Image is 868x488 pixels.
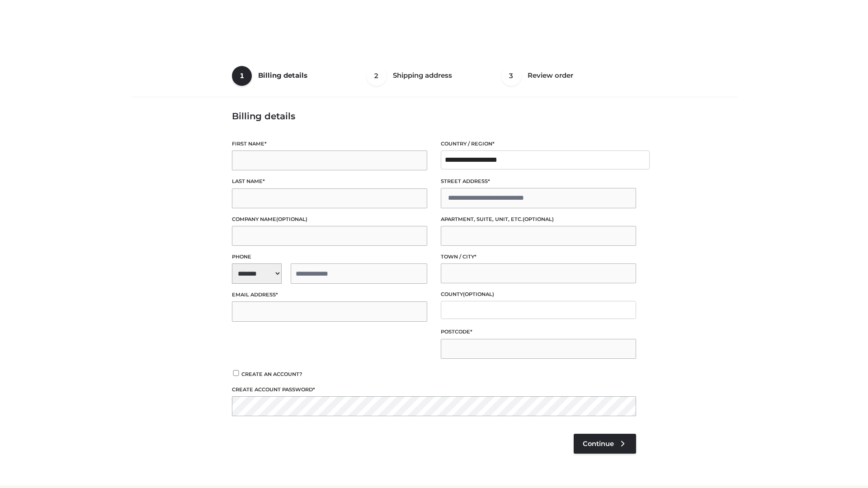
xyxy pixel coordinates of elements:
span: Shipping address [393,71,452,80]
span: Continue [583,440,614,448]
label: Email address [232,291,427,299]
span: 3 [501,66,521,86]
label: Street address [441,177,636,186]
span: (optional) [463,291,494,297]
label: Company name [232,215,427,224]
span: 2 [367,66,387,86]
span: 1 [232,66,252,86]
h3: Billing details [232,111,636,122]
span: Review order [528,71,573,80]
span: Create an account? [241,371,302,377]
span: (optional) [276,216,307,222]
label: Create account password [232,385,636,394]
span: (optional) [523,216,554,222]
a: Continue [574,434,636,454]
label: Postcode [441,328,636,336]
label: Last name [232,177,427,186]
label: Town / City [441,253,636,261]
label: Country / Region [441,140,636,148]
label: County [441,290,636,299]
label: Apartment, suite, unit, etc. [441,215,636,224]
span: Billing details [258,71,307,80]
label: First name [232,140,427,148]
label: Phone [232,253,427,261]
input: Create an account? [232,370,240,376]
